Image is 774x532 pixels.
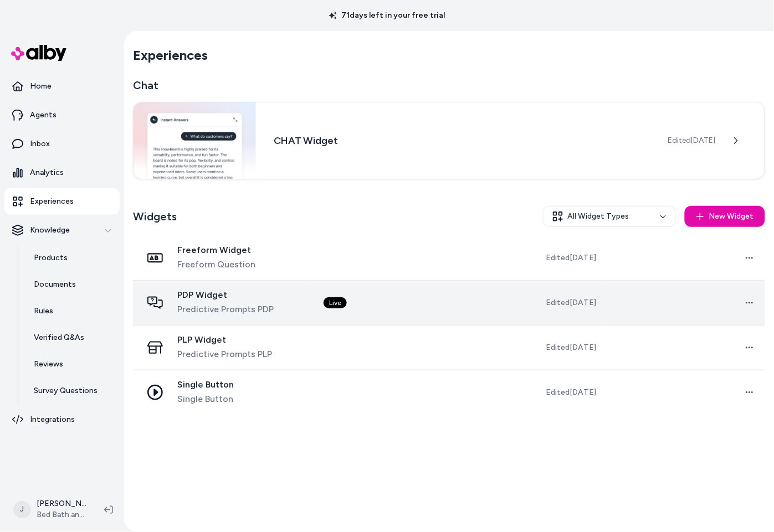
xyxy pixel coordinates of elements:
[34,279,76,290] p: Documents
[546,342,597,353] span: Edited [DATE]
[133,102,765,179] a: Chat widgetCHAT WidgetEdited[DATE]
[37,499,86,510] p: [PERSON_NAME]
[668,135,716,146] span: Edited [DATE]
[7,492,95,528] button: J[PERSON_NAME]Bed Bath and Beyond
[4,131,120,157] a: Inbox
[30,110,57,121] p: Agents
[30,414,75,425] p: Integrations
[30,196,74,207] p: Experiences
[34,306,53,317] p: Rules
[177,290,274,301] span: PDP Widget
[34,359,63,370] p: Reviews
[133,47,208,64] h2: Experiences
[23,298,120,324] a: Rules
[685,206,765,227] button: New Widget
[34,252,68,264] p: Products
[37,510,86,521] span: Bed Bath and Beyond
[177,303,274,316] span: Predictive Prompts PDP
[34,332,84,343] p: Verified Q&As
[13,501,31,519] span: J
[133,209,177,224] h2: Widgets
[4,73,120,100] a: Home
[34,385,98,396] p: Survey Questions
[23,324,120,351] a: Verified Q&As
[324,297,347,308] div: Live
[546,252,597,264] span: Edited [DATE]
[274,133,650,148] h3: CHAT Widget
[4,188,120,215] a: Experiences
[177,334,272,345] span: PLP Widget
[177,392,234,406] span: Single Button
[4,102,120,128] a: Agents
[30,138,50,149] p: Inbox
[4,159,120,186] a: Analytics
[4,406,120,433] a: Integrations
[177,348,272,361] span: Predictive Prompts PLP
[543,206,676,227] button: All Widget Types
[177,379,234,390] span: Single Button
[4,217,120,244] button: Knowledge
[546,387,597,398] span: Edited [DATE]
[177,258,255,271] span: Freeform Question
[23,271,120,298] a: Documents
[23,378,120,404] a: Survey Questions
[546,297,597,308] span: Edited [DATE]
[177,245,255,256] span: Freeform Widget
[11,45,66,61] img: alby Logo
[133,78,765,93] h2: Chat
[134,102,256,179] img: Chat widget
[30,81,52,92] p: Home
[30,167,64,178] p: Analytics
[23,351,120,378] a: Reviews
[30,225,70,236] p: Knowledge
[23,245,120,271] a: Products
[322,10,452,21] p: 71 days left in your free trial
